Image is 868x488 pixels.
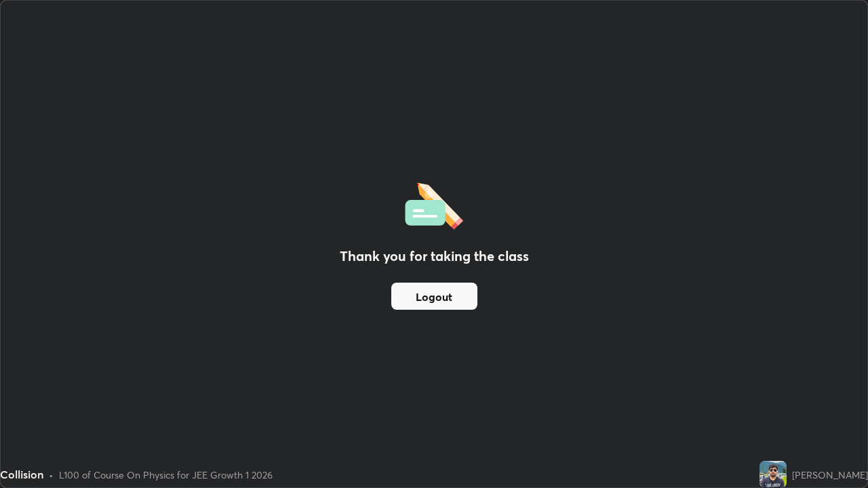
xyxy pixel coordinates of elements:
[792,468,868,482] div: [PERSON_NAME]
[405,178,463,230] img: offlineFeedback.1438e8b3.svg
[340,246,529,266] h2: Thank you for taking the class
[391,283,477,310] button: Logout
[49,468,54,482] div: •
[759,461,787,488] img: b94a4ccbac2546dc983eb2139155ff30.jpg
[59,468,273,482] div: L100 of Course On Physics for JEE Growth 1 2026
